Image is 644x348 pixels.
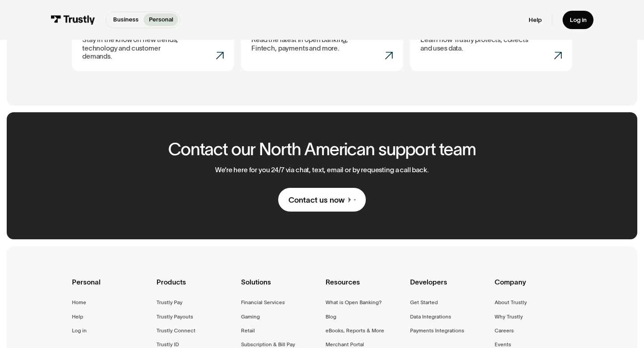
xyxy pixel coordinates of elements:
[420,36,529,52] p: Learn how Trustly protects, collects and uses data.
[278,188,365,212] a: Contact us now
[113,15,139,24] p: Business
[82,36,191,61] p: Stay in the know on new trends, technology and customer demands.
[157,298,182,307] a: Trustly Pay
[326,298,381,307] a: What is Open Banking?
[72,298,86,307] a: Home
[241,10,403,71] a: Trustly BlogRead the latest in open banking, Fintech, payments and more.
[241,298,285,307] a: Financial Services
[495,298,527,307] a: About Trustly
[326,326,384,335] a: eBooks, Reports & More
[495,312,523,321] a: Why Trustly
[157,326,195,335] a: Trustly Connect
[157,312,193,321] a: Trustly Payouts
[241,312,260,321] a: Gaming
[410,276,487,298] div: Developers
[168,140,476,159] h2: Contact our North American support team
[410,298,438,307] a: Get Started
[495,326,514,335] a: Careers
[288,195,345,205] div: Contact us now
[72,276,149,298] div: Personal
[326,312,336,321] a: Blog
[326,276,403,298] div: Resources
[410,10,572,71] a: Data & PrivacyLearn how Trustly protects, collects and uses data.
[72,326,87,335] a: Log in
[108,13,144,26] a: Business
[215,166,428,174] p: We’re here for you 24/7 via chat, text, email or by requesting a call back.
[570,16,587,24] div: Log in
[251,36,360,52] p: Read the latest in open banking, Fintech, payments and more.
[410,326,464,335] a: Payments Integrations
[51,15,95,25] img: Trustly Logo
[72,312,83,321] a: Help
[529,16,542,24] a: Help
[157,276,234,298] div: Products
[72,10,234,71] a: eBooks, Reports & MoreStay in the know on new trends, technology and customer demands.
[410,312,451,321] a: Data Integrations
[495,276,572,298] div: Company
[144,13,178,26] a: Personal
[241,326,255,335] a: Retail
[241,276,318,298] div: Solutions
[563,11,593,29] a: Log in
[149,15,173,24] p: Personal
